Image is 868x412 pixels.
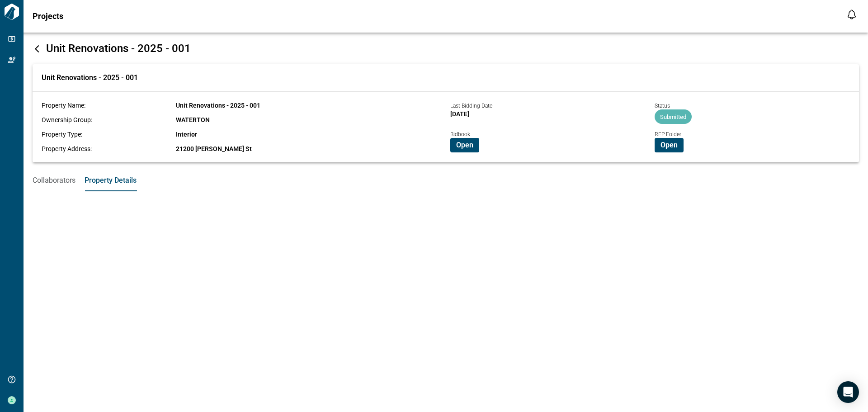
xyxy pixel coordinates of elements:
span: [DATE] [450,110,469,118]
div: base tabs [24,170,868,191]
a: Open [450,140,479,149]
span: Property Details [85,176,137,185]
div: Open Intercom Messenger [837,381,859,403]
span: Projects [33,12,63,21]
span: RFP Folder [655,131,681,137]
span: Unit Renovations - 2025 - 001 [46,42,191,55]
button: Open notification feed [844,7,859,22]
span: Interior [176,131,197,138]
span: Bidbook [450,131,470,137]
span: Unit Renovations - 2025 - 001 [42,73,138,82]
a: Open [655,140,684,149]
button: Open [450,138,479,152]
span: Unit Renovations - 2025 - 001 [176,102,260,109]
span: Last Bidding Date [450,103,492,109]
span: Status [655,103,670,109]
span: Ownership Group: [42,116,92,123]
span: Collaborators [33,176,75,185]
span: Open [660,141,678,150]
span: WATERTON [176,116,210,123]
span: Submitted [655,114,692,120]
button: Open [655,138,684,152]
span: Property Type: [42,131,82,138]
span: Open [456,141,473,150]
span: 21200 [PERSON_NAME] St [176,145,252,152]
span: Property Name: [42,102,85,109]
span: Property Address: [42,145,92,152]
